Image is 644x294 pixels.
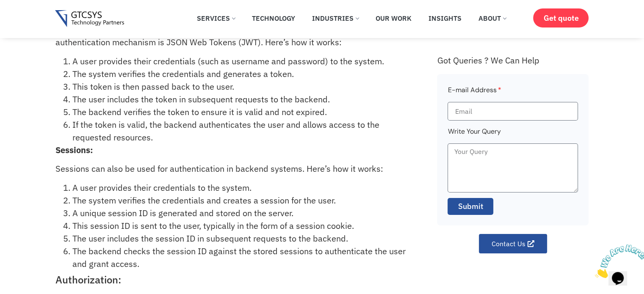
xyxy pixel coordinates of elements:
[543,14,578,22] span: Get quote
[72,245,418,270] li: The backend checks the session ID against the stored sessions to authenticate the user and grant ...
[448,126,500,143] label: Write Your Query
[591,241,644,281] iframe: chat widget
[448,102,578,121] input: Email
[448,85,501,102] label: E-mail Address
[72,207,418,220] li: A unique session ID is generated and stored on the server.
[55,10,124,27] img: Gtcsys logo
[72,55,418,68] li: A user provides their credentials (such as username and password) to the system.
[72,93,418,106] li: The user includes the token in subsequent requests to the backend.
[55,144,93,156] strong: Sessions:
[55,162,418,175] p: Sessions can also be used for authentication in backend systems. Here’s how it works:
[191,9,241,27] a: Services
[306,9,365,27] a: Industries
[72,106,418,118] li: The backend verifies the token to ensure it is valid and not expired.
[458,201,483,212] span: Submit
[437,55,589,66] div: Got Queries ? We Can Help
[72,68,418,80] li: The system verifies the credentials and generates a token.
[533,8,589,27] a: Get quote
[492,240,525,247] span: Contact Us
[55,274,418,286] h2: Authorization:
[369,9,418,27] a: Our Work
[422,9,468,27] a: Insights
[72,232,418,245] li: The user includes the session ID in subsequent requests to the backend.
[472,9,512,27] a: About
[72,181,418,194] li: A user provides their credentials to the system.
[72,80,418,93] li: This token is then passed back to the user.
[448,85,578,220] form: Faq Form
[3,3,56,37] img: Chat attention grabber
[72,194,418,207] li: The system verifies the credentials and creates a session for the user.
[72,220,418,232] li: This session ID is sent to the user, typically in the form of a session cookie.
[246,9,301,27] a: Technology
[479,234,547,253] a: Contact Us
[448,198,493,215] button: Submit
[72,118,418,144] li: If the token is valid, the backend authenticates the user and allows access to the requested reso...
